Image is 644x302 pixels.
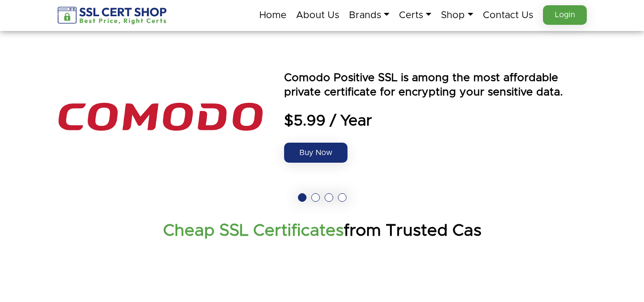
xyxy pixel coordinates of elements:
[296,5,339,25] a: About Us
[441,5,473,25] a: Shop
[58,7,168,24] img: sslcertshop-logo
[543,5,587,25] a: Login
[483,5,533,25] a: Contact Us
[284,143,348,163] a: Buy Now
[163,222,344,239] strong: Cheap SSL Certificates
[284,71,587,100] p: Comodo Positive SSL is among the most affordable private certificate for encrypting your sensitiv...
[58,45,263,188] img: the positive ssl logo is shown above an orange and blue text that says power by seo
[284,112,587,131] span: $5.99 / Year
[259,5,286,25] a: Home
[349,5,389,25] a: Brands
[399,5,431,25] a: Certs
